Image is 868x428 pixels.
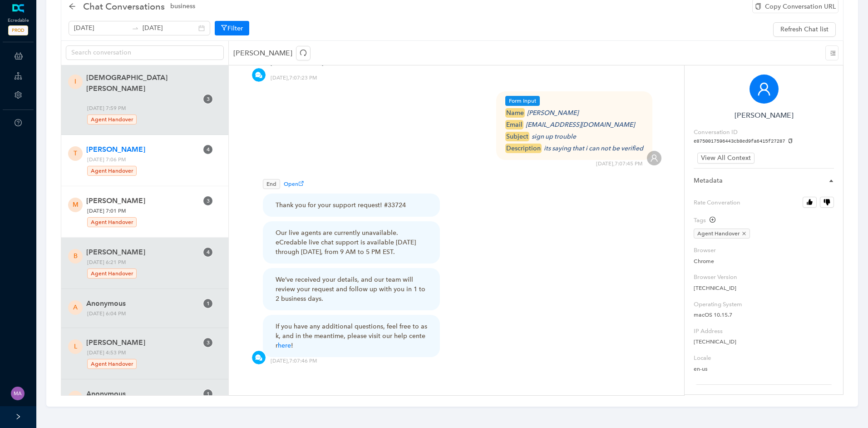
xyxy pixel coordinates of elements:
button: Refresh Chat list [773,22,836,37]
span: copy [755,3,761,10]
span: A [73,393,78,403]
span: Anonymous [86,388,198,399]
pre: e8750017596443cb8ed9fa6415f27287 [694,138,834,145]
span: question-circle [15,119,22,126]
label: Conversation ID [694,128,738,137]
span: 4 [207,146,210,153]
input: End date [143,23,197,33]
i: [PERSON_NAME] [527,109,578,117]
span: Agent Handover [87,269,137,279]
div: [DATE] , 7:07:45 PM [596,160,642,168]
p: en-us [694,365,834,373]
span: to [132,25,139,32]
sup: 4 [203,145,212,154]
sup: 4 [203,248,212,257]
div: Our live agents are currently unavailable. eCredable live chat support is available [DATE] throug... [276,228,427,257]
span: View All Context [701,153,751,163]
label: Browser [694,246,834,255]
span: M [73,200,79,210]
label: Browser Version [694,273,834,282]
span: name [505,108,525,118]
span: Anonymous [86,298,198,309]
span: setting [15,91,22,99]
div: Tags [694,216,715,225]
span: [DATE] 7:01 PM [84,206,214,228]
img: chatbot-icon-V2-blue.svg [252,351,266,364]
sup: 1 [203,299,212,308]
span: description [505,144,542,153]
span: 1 [207,300,210,307]
span: [DATE] 7:06 PM [84,155,214,177]
span: caret-right [829,394,834,400]
label: Locale [694,353,834,363]
div: back [69,3,76,10]
span: [PERSON_NAME] [86,337,198,348]
label: Rate Converation [694,197,834,209]
span: Agent Handover [694,229,750,239]
i: [EMAIL_ADDRESS][DOMAIN_NAME] [526,121,635,129]
span: 3 [207,96,210,102]
span: PROD [8,25,28,35]
span: close [742,231,746,236]
div: Thank you for your support request! #33724 [276,200,427,210]
i: sign up trouble [532,133,576,140]
span: [DEMOGRAPHIC_DATA][PERSON_NAME] [86,72,215,94]
p: [PERSON_NAME] [233,46,314,60]
span: Refresh Chat list [780,25,829,35]
span: End [263,179,280,189]
h6: [PERSON_NAME] [694,111,834,119]
img: chatbot-icon-V2-blue.svg [252,68,266,82]
span: Open [284,181,304,187]
span: A [73,303,78,313]
sup: 3 [203,196,212,205]
span: business [170,1,195,11]
span: I [74,77,76,87]
span: Form Input [505,96,540,106]
span: caret-right [829,178,834,184]
div: [DATE] , 7:07:23 PM [271,74,317,82]
span: [PERSON_NAME] [86,247,198,258]
span: Metadata [694,176,823,186]
span: user [650,154,658,162]
span: menu-unfold [830,50,836,56]
span: 1 [207,391,210,397]
span: copy [788,139,793,144]
button: View All Context [697,153,755,164]
span: 3 [207,198,210,204]
label: IP Address [694,327,834,336]
p: [TECHNICAL_ID] [694,284,834,293]
span: swap-right [132,25,139,32]
button: Filter [215,21,249,35]
sup: 3 [203,338,212,347]
span: [DATE] 6:04 PM [84,309,214,319]
span: Agent Handover [87,114,137,124]
span: Agent Handover [87,217,137,227]
span: [PERSON_NAME] [86,195,198,206]
span: [PERSON_NAME] [86,144,198,155]
span: user [757,82,771,96]
a: here [278,342,291,349]
span: [DATE] 7:59 PM [84,104,214,125]
div: Conversation Context [694,392,834,406]
span: Agent Handover [87,359,137,369]
p: Chrome [694,257,834,266]
span: T [74,149,77,159]
span: [DATE] 4:53 PM [84,348,214,370]
img: 26ff064636fac0e11fa986d33ed38c55 [11,387,25,400]
span: L [74,342,77,352]
span: 3 [207,339,210,346]
span: email [505,120,523,129]
sup: 1 [203,389,212,398]
span: redo [300,49,307,56]
i: its saying that i can not be verified [544,144,643,152]
span: arrow-left [69,3,76,10]
p: [TECHNICAL_ID] [694,338,834,346]
div: If you have any additional questions, feel free to ask, and in the meantime, please visit our hel... [276,322,427,350]
span: [DATE] 6:21 PM [84,258,214,279]
span: subject [505,132,529,141]
span: Conversation Context [694,392,823,402]
button: Rate Converation [820,197,834,208]
span: plus-circle [710,217,715,223]
input: Search conversation [71,48,211,58]
button: Rate Converation [803,197,817,208]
